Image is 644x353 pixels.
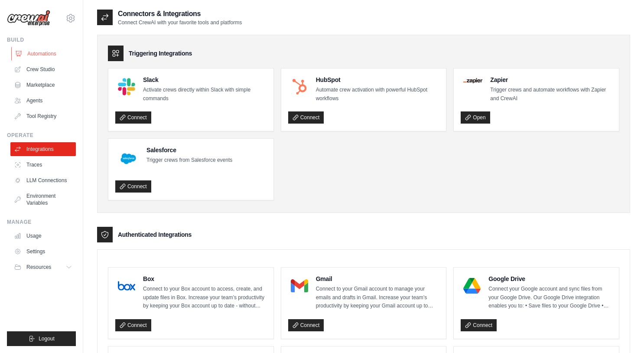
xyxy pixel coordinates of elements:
[316,275,439,283] h4: Gmail
[10,94,76,108] a: Agents
[118,230,192,239] h3: Authenticated Integrations
[490,75,612,84] h4: Zapier
[463,277,481,294] img: Google Drive Logo
[118,148,139,169] img: Salesforce Logo
[143,275,267,283] h4: Box
[288,319,324,331] a: Connect
[7,132,76,139] div: Operate
[10,229,76,243] a: Usage
[11,47,77,61] a: Automations
[10,173,76,187] a: LLM Connections
[39,335,55,342] span: Logout
[488,275,612,283] h4: Google Drive
[146,146,232,154] h4: Salesforce
[7,36,76,43] div: Build
[316,86,439,103] p: Automate crew activation with powerful HubSpot workflows
[288,111,324,124] a: Connect
[10,142,76,156] a: Integrations
[115,180,151,193] a: Connect
[143,285,267,311] p: Connect to your Box account to access, create, and update files in Box. Increase your team’s prod...
[143,86,267,103] p: Activate crews directly within Slack with simple commands
[118,277,135,294] img: Box Logo
[316,285,439,311] p: Connect to your Gmail account to manage your emails and drafts in Gmail. Increase your team’s pro...
[7,219,76,226] div: Manage
[461,111,490,124] a: Open
[291,78,308,95] img: HubSpot Logo
[118,19,242,26] p: Connect CrewAI with your favorite tools and platforms
[10,158,76,172] a: Traces
[316,75,439,84] h4: HubSpot
[7,331,76,346] button: Logout
[10,62,76,76] a: Crew Studio
[291,277,308,294] img: Gmail Logo
[10,78,76,92] a: Marketplace
[10,245,76,258] a: Settings
[143,75,267,84] h4: Slack
[118,9,242,19] h2: Connectors & Integrations
[463,78,482,83] img: Zapier Logo
[129,49,192,58] h3: Triggering Integrations
[115,319,151,331] a: Connect
[146,156,232,165] p: Trigger crews from Salesforce events
[461,319,497,331] a: Connect
[490,86,612,103] p: Trigger crews and automate workflows with Zapier and CrewAI
[10,260,76,274] button: Resources
[7,10,50,26] img: Logo
[118,78,135,95] img: Slack Logo
[115,111,151,124] a: Connect
[26,264,51,271] span: Resources
[10,109,76,123] a: Tool Registry
[488,285,612,311] p: Connect your Google account and sync files from your Google Drive. Our Google Drive integration e...
[10,189,76,210] a: Environment Variables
